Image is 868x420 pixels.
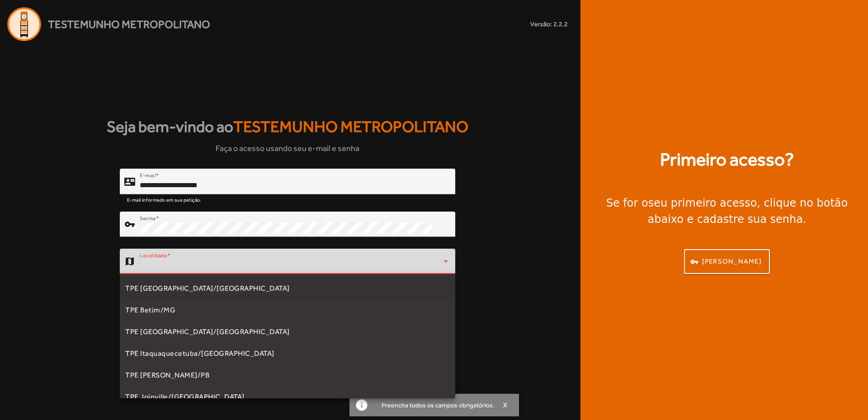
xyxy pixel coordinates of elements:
span: TPE Itaquaquecetuba/[GEOGRAPHIC_DATA] [125,348,274,359]
span: TPE [GEOGRAPHIC_DATA]/[GEOGRAPHIC_DATA] [125,283,290,294]
span: TPE Betim/MG [125,305,175,316]
span: TPE Joinville/[GEOGRAPHIC_DATA] [125,392,245,402]
span: TPE [PERSON_NAME]/PB [125,370,209,381]
span: TPE [GEOGRAPHIC_DATA]/[GEOGRAPHIC_DATA] [125,326,290,337]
